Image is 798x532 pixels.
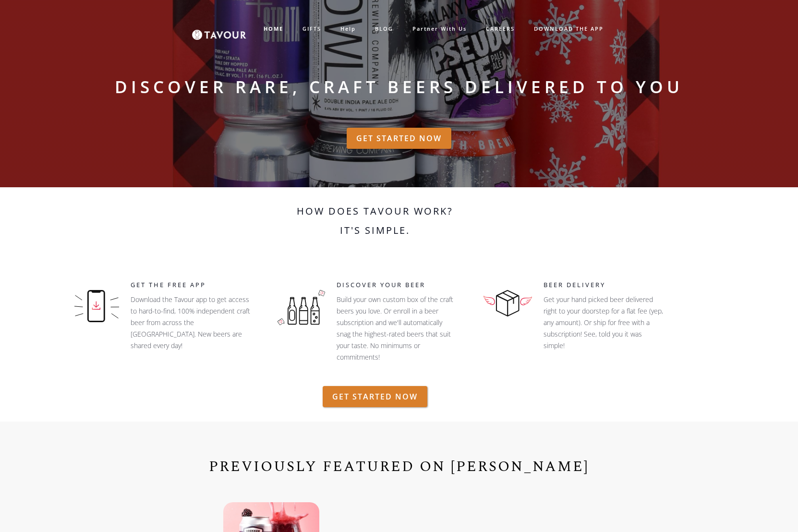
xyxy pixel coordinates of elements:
[365,21,403,37] a: BLOG
[337,280,467,290] h5: Discover your beer
[544,294,664,375] p: Get your hand picked beer delivered right to your doorstep for a flat fee (yep, any amount). Or s...
[323,386,427,407] a: GET STARTED NOW
[524,21,613,37] a: DOWNLOAD THE APP
[238,202,512,250] h2: How does Tavour work? It's simple.
[131,280,256,290] h5: GET THE FREE APP
[264,25,283,32] strong: HOME
[347,128,451,149] a: GET STARTED NOW
[331,21,365,37] a: help
[115,75,683,98] strong: Discover rare, craft beers delivered to you
[476,21,524,37] a: CAREERS
[254,21,293,37] a: HOME
[337,294,457,363] p: Build your own custom box of the craft beers you love. Or enroll in a beer subscription and we'll...
[131,294,251,351] p: Download the Tavour app to get access to hard-to-find, 100% independent craft beer from across th...
[544,280,683,290] h5: Beer Delivery
[403,21,476,37] a: partner with us
[293,21,331,37] a: GIFTS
